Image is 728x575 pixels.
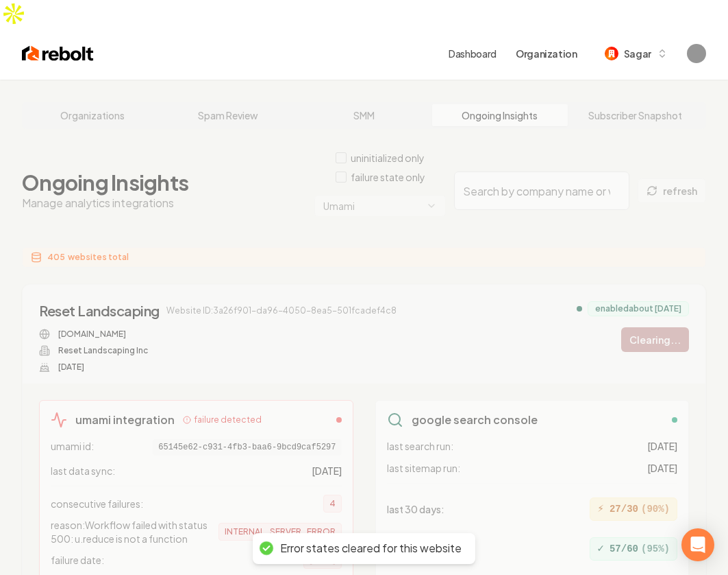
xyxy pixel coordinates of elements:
button: Organization [507,41,586,66]
div: Error states cleared for this website [280,541,462,556]
img: Sagar [605,47,618,60]
button: Open user button [687,44,706,63]
img: Rebolt Logo [22,44,94,63]
a: Dashboard [449,47,497,60]
img: Sagar Soni [687,44,706,63]
span: Sagar [624,47,651,61]
div: Open Intercom Messenger [681,528,714,561]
